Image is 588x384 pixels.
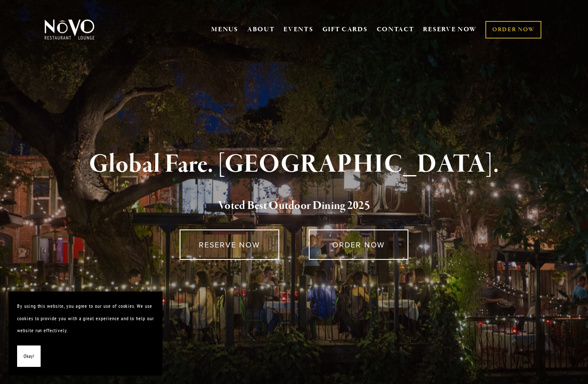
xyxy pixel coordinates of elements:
strong: Global Fare. [GEOGRAPHIC_DATA]. [89,148,499,181]
a: EVENTS [284,25,313,34]
a: GIFT CARDS [322,21,368,38]
img: Novo Restaurant &amp; Lounge [43,19,96,40]
span: Okay! [24,350,34,363]
a: Voted Best Outdoor Dining 202 [218,198,364,214]
a: ORDER NOW [485,21,541,39]
a: RESERVE NOW [423,21,477,38]
section: Cookie banner [9,292,163,375]
p: By using this website, you agree to our use of cookies. We use cookies to provide you with a grea... [17,300,154,337]
a: RESERVE NOW [180,229,279,260]
a: CONTACT [377,21,414,38]
h2: 5 [58,197,530,215]
button: Okay! [17,345,41,367]
a: ORDER NOW [309,229,408,260]
a: ABOUT [247,25,275,34]
a: MENUS [211,25,238,34]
